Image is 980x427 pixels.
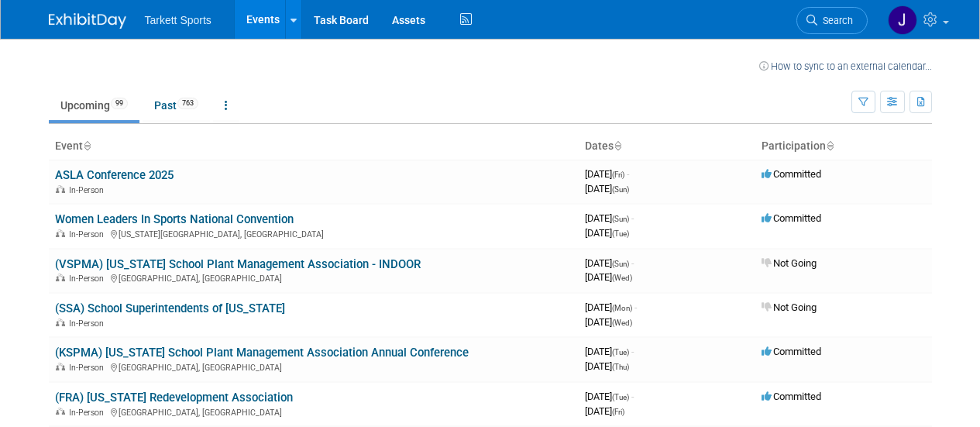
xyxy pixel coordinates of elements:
a: Sort by Event Name [83,139,91,152]
span: (Wed) [612,274,632,282]
a: (KSPMA) [US_STATE] School Plant Management Association Annual Conference [55,346,469,360]
span: [DATE] [585,316,632,328]
span: (Wed) [612,319,632,327]
a: (VSPMA) [US_STATE] School Plant Management Association - INDOOR [55,257,421,271]
span: (Fri) [612,170,624,179]
span: [DATE] [585,168,629,180]
th: Event [49,133,579,160]
th: Dates [579,133,755,160]
span: (Sun) [612,185,629,194]
span: Tarkett Sports [145,14,211,26]
span: - [631,346,634,357]
span: 99 [111,98,128,109]
span: In-Person [69,274,108,284]
img: JC Field [888,5,917,35]
span: In-Person [69,363,108,373]
span: Committed [762,212,821,224]
img: ExhibitDay [49,13,126,29]
a: Sort by Participation Type [826,139,834,152]
span: Committed [762,168,821,180]
span: [DATE] [585,301,637,313]
span: [DATE] [585,227,629,239]
span: (Fri) [612,408,624,416]
span: In-Person [69,229,108,239]
span: (Thu) [612,363,629,371]
span: (Sun) [612,260,629,268]
th: Participation [755,133,932,160]
span: Not Going [762,301,817,313]
span: Committed [762,346,821,357]
div: [US_STATE][GEOGRAPHIC_DATA], [GEOGRAPHIC_DATA] [55,227,573,239]
img: In-Person Event [56,363,65,370]
span: - [631,212,634,224]
img: In-Person Event [56,319,65,326]
span: (Mon) [612,304,632,312]
span: (Tue) [612,348,629,356]
a: (FRA) [US_STATE] Redevelopment Association [55,391,293,405]
span: (Tue) [612,393,629,401]
div: [GEOGRAPHIC_DATA], [GEOGRAPHIC_DATA] [55,405,573,418]
a: Sort by Start Date [614,139,621,152]
span: [DATE] [585,360,629,372]
a: How to sync to an external calendar... [759,60,932,72]
span: In-Person [69,319,108,329]
a: Upcoming99 [49,91,139,120]
img: In-Person Event [56,185,65,193]
div: [GEOGRAPHIC_DATA], [GEOGRAPHIC_DATA] [55,271,573,284]
span: - [631,391,634,402]
a: Past763 [143,91,210,120]
span: (Sun) [612,215,629,223]
span: [DATE] [585,257,634,269]
span: - [627,168,629,180]
span: Not Going [762,257,817,269]
span: [DATE] [585,212,634,224]
img: In-Person Event [56,408,65,415]
span: [DATE] [585,391,634,402]
div: [GEOGRAPHIC_DATA], [GEOGRAPHIC_DATA] [55,360,573,373]
img: In-Person Event [56,229,65,237]
span: Committed [762,391,821,402]
a: (SSA) School Superintendents of [US_STATE] [55,301,285,315]
span: [DATE] [585,271,632,283]
span: [DATE] [585,405,624,417]
span: 763 [177,98,198,109]
span: - [631,257,634,269]
span: (Tue) [612,229,629,238]
span: In-Person [69,408,108,418]
a: Women Leaders In Sports National Convention [55,212,294,226]
span: [DATE] [585,346,634,357]
span: - [634,301,637,313]
span: [DATE] [585,183,629,195]
a: ASLA Conference 2025 [55,168,174,182]
a: Search [796,7,868,34]
span: Search [817,15,853,26]
span: In-Person [69,185,108,195]
img: In-Person Event [56,274,65,281]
